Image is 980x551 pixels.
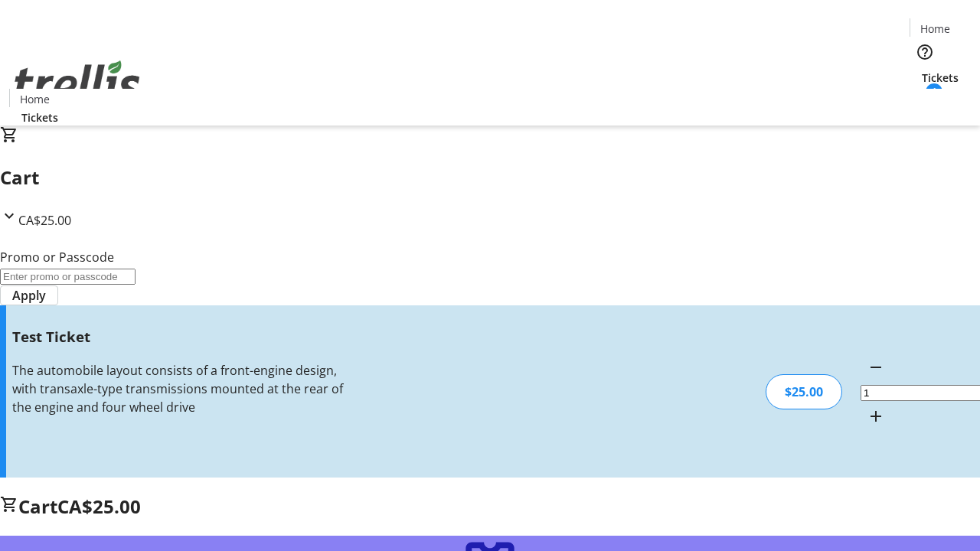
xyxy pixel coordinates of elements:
span: Apply [12,286,46,305]
button: Increment by one [861,401,891,432]
span: Tickets [21,109,58,126]
a: Home [910,21,959,37]
a: Home [10,91,59,107]
h3: Test Ticket [12,326,347,347]
div: The automobile layout consists of a front-engine design, with transaxle-type transmissions mounte... [12,361,347,416]
img: Orient E2E Organization 6lHgcvtEQo's Logo [9,44,145,120]
span: Home [920,21,950,37]
button: Decrement by one [861,352,891,383]
button: Cart [910,86,940,116]
a: Tickets [9,109,70,126]
span: Home [20,91,50,107]
span: CA$25.00 [57,494,141,519]
a: Tickets [910,70,971,86]
span: CA$25.00 [18,212,71,229]
div: $25.00 [766,374,842,409]
button: Help [910,37,940,67]
span: Tickets [922,70,959,86]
